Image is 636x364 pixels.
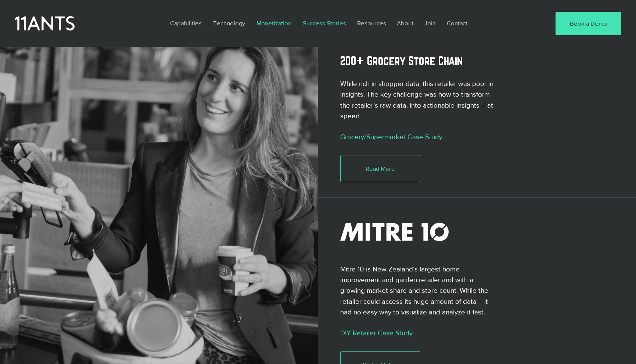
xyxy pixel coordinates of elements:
[393,15,417,32] p: About
[421,15,439,32] p: Join
[443,15,471,32] p: Contact
[208,15,251,32] a: Technology
[419,15,441,32] a: Join
[299,15,350,32] p: Success Stories
[353,15,390,32] p: Resources
[391,15,419,32] a: About
[166,15,205,32] p: Capabilities
[340,133,442,141] a: Grocery/Supermarket Case Study
[340,78,498,121] p: While rich in shopper data, this retailer was poor in insights. The key challenge was how to tran...
[441,15,474,32] a: Contact
[253,15,295,32] p: Monetization
[251,15,297,32] a: Monetization
[556,12,621,35] a: Book a Demo
[297,15,352,32] a: Success Stories
[340,155,420,182] a: Read More
[165,15,208,32] a: Capabilities
[352,15,391,32] a: Resources
[340,329,413,337] a: DIY Retailer Case Study
[340,54,463,67] a: 200+ Grocery Store Chain
[165,15,533,32] nav: Site
[366,164,395,173] span: Read More
[570,19,607,28] span: Book a Demo
[209,15,249,32] p: Technology
[340,264,498,317] p: Mitre 10 is New Zealand’s largest home improvement and garden retailer and with a growing market ...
